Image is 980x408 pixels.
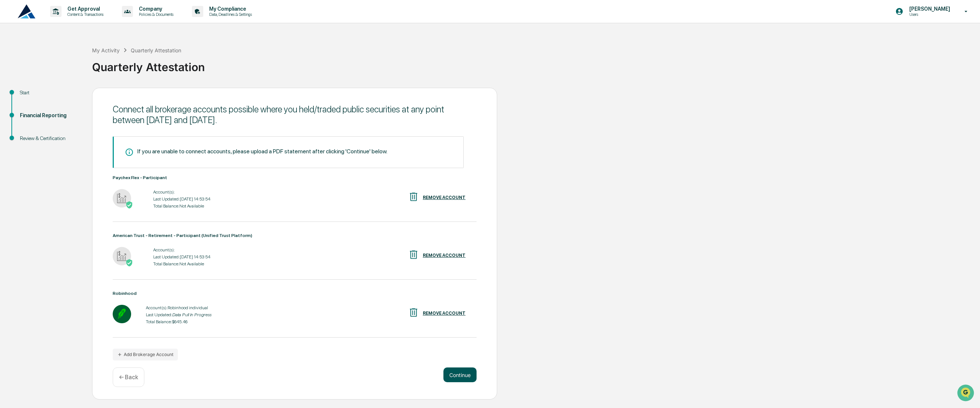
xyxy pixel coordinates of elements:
[7,15,134,27] p: How can we help?
[73,125,89,130] span: Pylon
[15,93,48,100] span: Preclearance
[52,125,89,130] a: Powered byPylon
[4,90,50,103] a: 🖐️Preclearance
[203,6,256,12] p: My Compliance
[7,108,13,114] div: 🔎
[62,6,107,12] p: Get Approval
[153,254,210,259] div: Last Updated: [DATE] 14:53:54
[153,189,210,195] div: Account(s):
[153,196,210,202] div: Last Updated: [DATE] 14:53:54
[137,148,387,155] div: If you are unable to connect accounts, please upload a PDF statement after clicking 'Continue' be...
[903,12,954,17] p: Users
[15,107,46,114] span: Data Lookup
[133,6,177,12] p: Company
[443,367,477,382] button: Continue
[126,259,133,266] img: Active
[133,12,177,17] p: Policies & Documents
[146,319,211,324] div: Total Balance: $645.46
[113,175,477,180] div: Paychex Flex - Participant
[408,307,419,318] img: REMOVE ACCOUNT
[20,89,80,97] div: Start
[423,311,466,316] div: REMOVE ACCOUNT
[146,312,211,317] div: Last Updated:
[50,90,94,103] a: 🗄️Attestations
[25,64,93,70] div: We're available if you need us!
[153,203,210,209] div: Total Balance: Not Available
[172,312,211,317] i: Data Pull In Progress
[423,253,466,258] div: REMOVE ACCOUNT
[903,6,954,12] p: [PERSON_NAME]
[92,55,976,74] div: Quarterly Attestation
[113,189,131,208] img: Paychex Flex - Participant - Active
[153,247,210,252] div: Account(s):
[4,104,49,117] a: 🔎Data Lookup
[113,291,477,296] div: Robinhood
[408,191,419,202] img: REMOVE ACCOUNT
[113,305,131,323] img: Robinhood - Data Pull In Progress
[18,4,35,18] img: logo
[7,56,21,70] img: 1746055101610-c473b297-6a78-478c-a979-82029cc54cd1
[92,47,120,53] div: My Activity
[126,201,133,209] img: Active
[956,384,976,404] iframe: Open customer support
[113,247,131,265] img: American Trust - Retirement - Participant (Unified Trust Platform) - Active
[131,47,181,53] div: Quarterly Attestation
[20,135,80,142] div: Review & Certification
[423,195,466,200] div: REMOVE ACCOUNT
[25,56,121,64] div: Start new chat
[7,94,13,100] div: 🖐️
[408,249,419,260] img: REMOVE ACCOUNT
[119,374,138,381] p: ← Back
[203,12,256,17] p: Data, Deadlines & Settings
[125,59,134,67] button: Start new chat
[113,349,178,360] button: Add Brokerage Account
[153,261,210,266] div: Total Balance: Not Available
[53,94,59,100] div: 🗄️
[62,12,107,17] p: Content & Transactions
[113,233,477,238] div: American Trust - Retirement - Participant (Unified Trust Platform)
[20,112,80,119] div: Financial Reporting
[113,104,477,125] div: Connect all brokerage accounts possible where you held/traded public securities at any point betw...
[146,305,211,310] div: Account(s): Robinhood individual
[61,93,91,100] span: Attestations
